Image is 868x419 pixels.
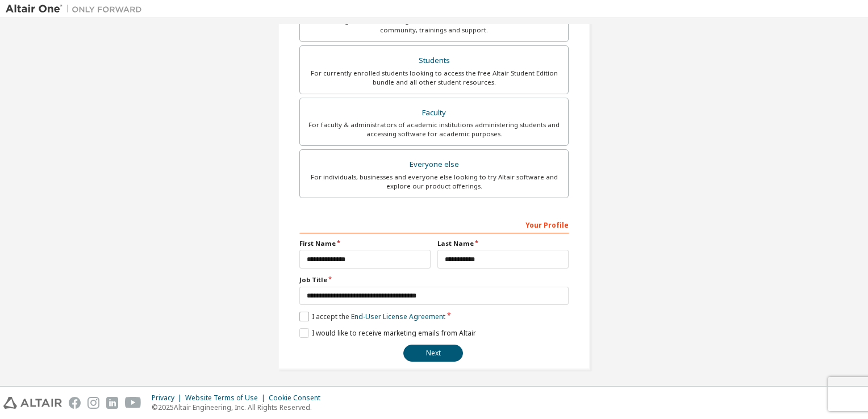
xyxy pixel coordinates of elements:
[185,393,269,403] div: Website Terms of Use
[125,397,141,409] img: youtube.svg
[307,16,561,35] div: For existing customers looking to access software downloads, HPC resources, community, trainings ...
[69,397,81,409] img: facebook.svg
[106,397,118,409] img: linkedin.svg
[152,393,185,403] div: Privacy
[87,397,99,409] img: instagram.svg
[152,403,327,412] p: © 2025 Altair Engineering, Inc. All Rights Reserved.
[6,3,148,15] img: Altair One
[299,275,569,284] label: Job Title
[299,312,445,321] label: I accept the
[307,69,561,87] div: For currently enrolled students looking to access the free Altair Student Edition bundle and all ...
[307,120,561,139] div: For faculty & administrators of academic institutions administering students and accessing softwa...
[307,53,561,69] div: Students
[403,345,463,362] button: Next
[307,157,561,173] div: Everyone else
[307,105,561,121] div: Faculty
[3,397,62,409] img: altair_logo.svg
[299,239,431,248] label: First Name
[307,173,561,191] div: For individuals, businesses and everyone else looking to try Altair software and explore our prod...
[351,312,445,321] a: End-User License Agreement
[269,393,327,403] div: Cookie Consent
[437,239,569,248] label: Last Name
[299,215,569,233] div: Your Profile
[299,328,476,338] label: I would like to receive marketing emails from Altair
